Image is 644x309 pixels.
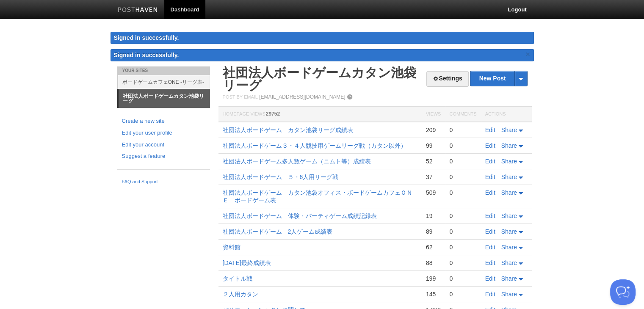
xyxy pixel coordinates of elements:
[223,259,271,266] a: [DATE]最終成績表
[259,94,345,100] a: [EMAIL_ADDRESS][DOMAIN_NAME]
[118,75,210,89] a: ボードゲームカフェONE -リーグ表-
[114,52,179,58] span: Signed in successfully.
[449,189,476,196] div: 0
[426,275,441,282] div: 199
[610,279,636,305] iframe: Help Scout Beacon - Open
[122,129,205,138] a: Edit your user profile
[426,142,441,149] div: 99
[445,107,481,122] th: Comments
[223,291,258,298] a: ２人用カタン
[223,66,416,92] a: 社団法人ボードゲームカタン池袋リーグ
[501,275,517,282] span: Share
[223,189,412,204] a: 社団法人ボードゲーム カタン池袋オフィス・ボードゲームカフェＯＮＥ ボードゲーム表
[426,243,441,251] div: 62
[501,291,517,298] span: Share
[111,32,534,44] div: Signed in successfully.
[122,141,205,149] a: Edit your account
[122,178,205,186] a: FAQ and Support
[218,107,422,122] th: Homepage Views
[449,212,476,220] div: 0
[485,259,495,266] a: Edit
[449,275,476,282] div: 0
[426,173,441,181] div: 37
[485,228,495,235] a: Edit
[119,89,210,108] a: 社団法人ボードゲームカタン池袋リーグ
[223,142,406,149] a: 社団法人ボードゲーム３・４人競技用ゲームリーグ戦（カタン以外）
[426,71,468,87] a: Settings
[501,228,517,235] span: Share
[426,189,441,196] div: 509
[223,158,371,165] a: 社団法人ボードゲーム多人数ゲーム（ニムト等）成績表
[426,259,441,267] div: 88
[223,212,377,219] a: 社団法人ボードゲーム 体験・パーティゲーム成績記録表
[122,152,205,161] a: Suggest a feature
[485,275,495,282] a: Edit
[449,173,476,181] div: 0
[117,66,210,75] li: Your Sites
[223,174,339,180] a: 社団法人ボードゲーム ５・6人用リーグ戦
[449,243,476,251] div: 0
[485,158,495,165] a: Edit
[501,142,517,149] span: Share
[449,259,476,267] div: 0
[449,142,476,149] div: 0
[223,228,333,235] a: 社団法人ボードゲーム 2人ゲーム成績表
[501,244,517,251] span: Share
[485,174,495,180] a: Edit
[426,157,441,165] div: 52
[266,111,280,117] span: 29752
[501,212,517,219] span: Share
[485,189,495,196] a: Edit
[485,244,495,251] a: Edit
[426,126,441,134] div: 209
[118,7,158,14] img: Posthaven-bar
[223,94,258,99] span: Post by Email
[449,290,476,298] div: 0
[122,117,205,126] a: Create a new site
[485,127,495,133] a: Edit
[449,126,476,134] div: 0
[485,291,495,298] a: Edit
[422,107,445,122] th: Views
[501,189,517,196] span: Share
[449,157,476,165] div: 0
[485,142,495,149] a: Edit
[223,275,252,282] a: タイトル戦
[426,290,441,298] div: 145
[501,158,517,165] span: Share
[449,228,476,235] div: 0
[426,212,441,220] div: 19
[501,259,517,266] span: Share
[481,107,532,122] th: Actions
[524,49,532,60] a: ×
[223,127,353,133] a: 社団法人ボードゲーム カタン池袋リーグ成績表
[501,127,517,133] span: Share
[501,174,517,180] span: Share
[485,212,495,219] a: Edit
[426,228,441,235] div: 89
[223,244,240,251] a: 資料館
[470,71,527,86] a: New Post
